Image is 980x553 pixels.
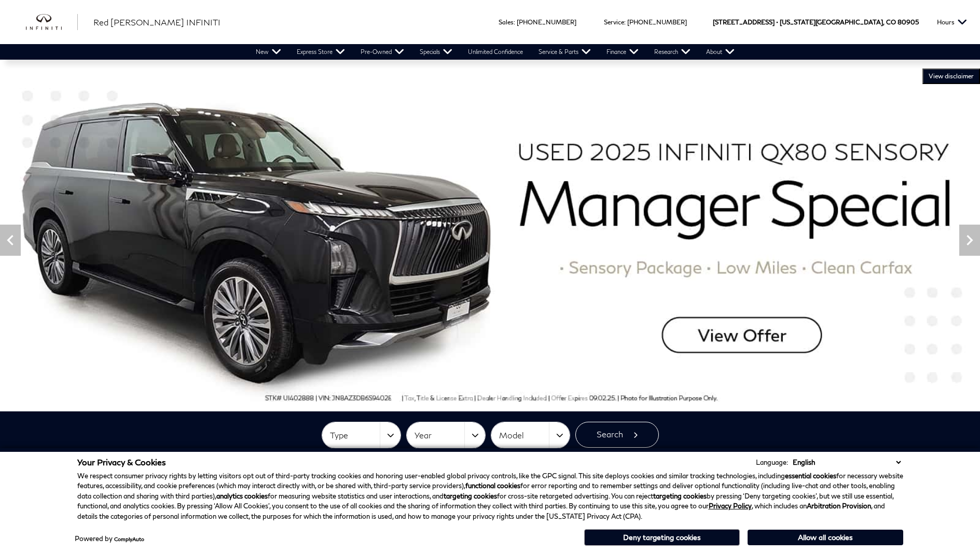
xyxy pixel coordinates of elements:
span: Go to slide 4 [434,392,445,403]
a: ComplyAuto [114,536,144,542]
span: Go to slide 6 [463,392,474,403]
span: Your Privacy & Cookies [77,457,166,467]
span: Go to slide 11 [536,392,546,403]
a: Express Store [289,44,353,60]
span: Go to slide 13 [565,392,575,403]
a: Unlimited Confidence [460,44,531,60]
span: Go to slide 8 [492,392,503,403]
span: Go to slide 7 [478,392,488,403]
a: Research [646,44,698,60]
button: Year [407,422,485,448]
strong: essential cookies [785,472,836,480]
span: Service [604,18,624,26]
div: Language: [756,459,788,466]
a: Pre-Owned [353,44,412,60]
img: INFINITI [26,14,78,31]
a: New [248,44,289,60]
div: Powered by [75,535,144,542]
span: : [514,18,515,26]
span: Type [330,427,380,444]
a: About [698,44,742,60]
select: Language Select [790,457,903,467]
span: VIEW DISCLAIMER [929,72,974,80]
a: [STREET_ADDRESS] • [US_STATE][GEOGRAPHIC_DATA], CO 80905 [713,18,919,26]
strong: functional cookies [465,481,520,490]
a: Service & Parts [531,44,599,60]
span: Go to slide 10 [521,392,532,403]
a: [PHONE_NUMBER] [517,18,576,26]
a: Finance [599,44,646,60]
span: Red [PERSON_NAME] INFINITI [93,17,220,27]
a: Specials [412,44,460,60]
span: Go to slide 12 [550,392,561,403]
span: Go to slide 5 [449,392,459,403]
button: Search [575,422,659,448]
a: Privacy Policy [709,502,752,510]
span: Go to slide 14 [579,392,590,403]
strong: targeting cookies [444,492,497,500]
span: Go to slide 1 [391,392,401,403]
button: Allow all cookies [748,530,903,545]
span: Go to slide 2 [405,392,416,403]
a: infiniti [26,14,78,31]
button: Deny targeting cookies [584,529,740,546]
a: [PHONE_NUMBER] [627,18,687,26]
strong: targeting cookies [653,492,707,500]
span: Year [415,427,464,444]
span: Model [499,427,549,444]
button: Type [322,422,401,448]
a: Red [PERSON_NAME] INFINITI [93,16,220,29]
div: Next [959,225,980,256]
span: : [624,18,626,26]
p: We respect consumer privacy rights by letting visitors opt out of third-party tracking cookies an... [77,471,903,522]
span: Go to slide 9 [507,392,517,403]
button: Model [491,422,570,448]
button: VIEW DISCLAIMER [922,68,980,84]
strong: Arbitration Provision [807,502,871,510]
span: Go to slide 3 [420,392,430,403]
nav: Main Navigation [248,44,742,60]
span: Sales [499,18,514,26]
strong: analytics cookies [216,492,268,500]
